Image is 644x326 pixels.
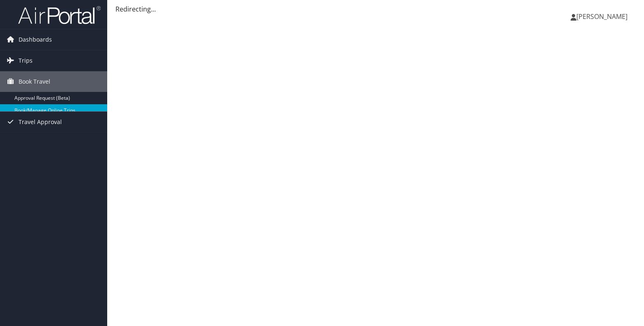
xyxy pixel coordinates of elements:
span: Book Travel [19,71,50,92]
span: Trips [19,50,33,71]
a: [PERSON_NAME] [571,4,636,29]
span: Dashboards [19,29,52,50]
span: Travel Approval [19,112,62,132]
span: [PERSON_NAME] [576,12,628,21]
div: Redirecting... [115,4,636,14]
img: airportal-logo.png [18,5,101,25]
